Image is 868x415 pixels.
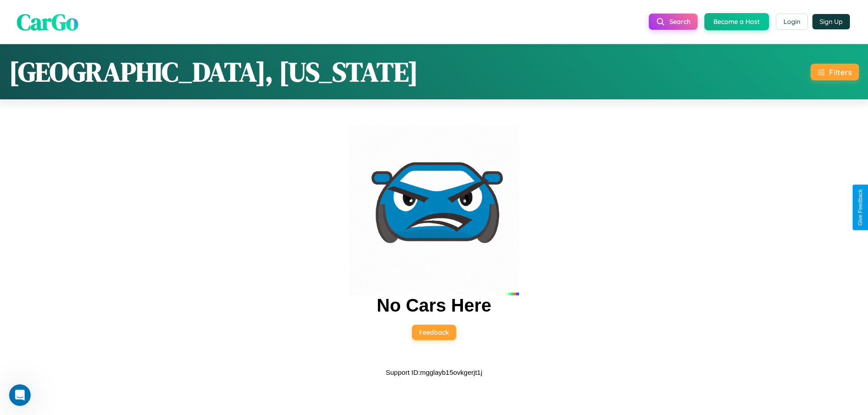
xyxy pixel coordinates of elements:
button: Login [776,14,808,30]
button: Feedback [412,325,456,340]
span: Search [670,18,690,26]
div: Filters [829,67,852,77]
h2: No Cars Here [377,295,491,316]
button: Filters [811,64,859,80]
button: Sign Up [812,14,850,29]
img: car [349,126,519,295]
iframe: Intercom live chat [9,384,31,406]
p: Support ID: mgglayb15ovkgerjt1j [386,366,482,378]
button: Search [649,14,698,30]
span: CarGo [17,6,78,37]
div: Give Feedback [857,189,863,226]
h1: [GEOGRAPHIC_DATA], [US_STATE] [9,53,418,90]
button: Become a Host [704,13,769,30]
